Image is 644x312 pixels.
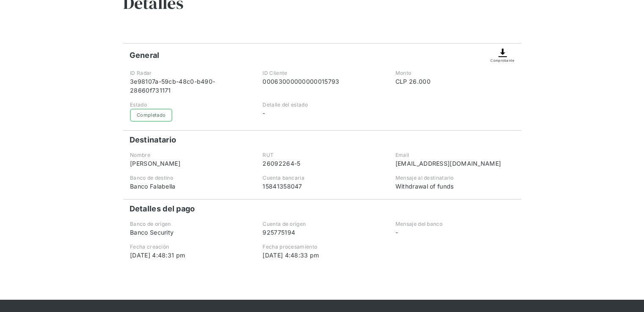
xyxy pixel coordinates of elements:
div: RUT [263,151,381,159]
div: Comprobante [490,58,514,63]
div: Email [395,151,514,159]
div: [EMAIL_ADDRESS][DOMAIN_NAME] [395,159,514,168]
div: Estado [130,101,249,109]
div: 00063000000000015793 [263,77,381,86]
h4: General [130,50,160,60]
div: CLP 26.000 [395,77,514,86]
img: Descargar comprobante [498,48,508,58]
div: Fecha procesamiento [263,243,381,251]
h4: Destinatario [130,135,177,145]
div: Nombre [130,151,249,159]
div: Withdrawal of funds [395,182,514,191]
div: ID Cliente [263,69,381,77]
div: Banco Security [130,228,249,237]
div: Cuenta de origen [263,220,381,228]
div: [DATE] 4:48:31 pm [130,251,249,260]
div: - [395,228,514,237]
div: [PERSON_NAME] [130,159,249,168]
div: 26092264-5 [263,159,381,168]
div: - [263,109,381,118]
div: ID Radar [130,69,249,77]
div: [DATE] 4:48:33 pm [263,251,381,260]
div: Completado [130,109,172,122]
div: Detalle del estado [263,101,381,109]
h4: Detalles del pago [130,204,195,214]
div: 3e98107a-59cb-48c0-b490-28660f731171 [130,77,249,95]
div: Fecha creación [130,243,249,251]
div: Mensaje del banco [395,220,514,228]
div: 15841358047 [263,182,381,191]
div: 925775194 [263,228,381,237]
div: Banco de destino [130,174,249,182]
div: Mensaje al destinatario [395,174,514,182]
div: Banco Falabella [130,182,249,191]
div: Cuenta bancaria [263,174,381,182]
div: Monto [395,69,514,77]
div: Banco de origen [130,220,249,228]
